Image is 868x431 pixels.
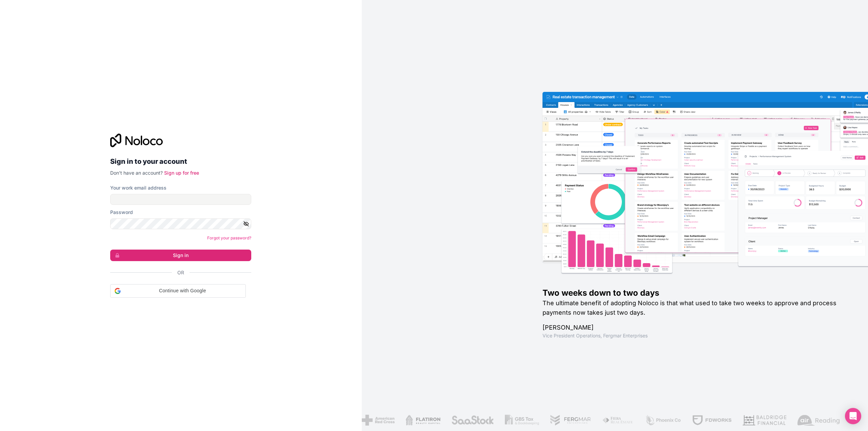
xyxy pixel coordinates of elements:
[110,170,163,176] span: Don't have an account?
[207,235,251,240] a: Forgot your password?
[542,298,846,317] h2: The ultimate benefit of adopting Noloco is that what used to take two weeks to approve and proces...
[505,415,539,426] img: /assets/gbstax-C-GtDUiK.png
[692,415,731,426] img: /assets/fdworks-Bi04fVtw.png
[602,415,634,426] img: /assets/fiera-fwj2N5v4.png
[542,288,846,298] h1: Two weeks down to two days
[110,155,251,168] h2: Sign in to your account
[542,332,846,339] h1: Vice President Operations , Fergmar Enterprises
[110,284,246,298] div: Continue with Google
[164,170,199,176] a: Sign up for free
[451,415,494,426] img: /assets/saastock-C6Zbiodz.png
[542,323,846,332] h1: [PERSON_NAME]
[110,218,251,229] input: Password
[797,415,840,426] img: /assets/airreading-FwAmRzSr.png
[405,415,440,426] img: /assets/flatiron-C8eUkumj.png
[361,415,394,426] img: /assets/american-red-cross-BAupjrZR.png
[110,184,166,191] label: Your work email address
[110,194,251,205] input: Email address
[110,250,251,261] button: Sign in
[742,415,786,426] img: /assets/baldridge-DxmPIwAm.png
[645,415,681,426] img: /assets/phoenix-BREaitsQ.png
[845,408,861,424] div: Open Intercom Messenger
[123,287,241,294] span: Continue with Google
[550,415,591,426] img: /assets/fergmar-CudnrXN5.png
[177,269,184,276] span: Or
[110,209,133,216] label: Password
